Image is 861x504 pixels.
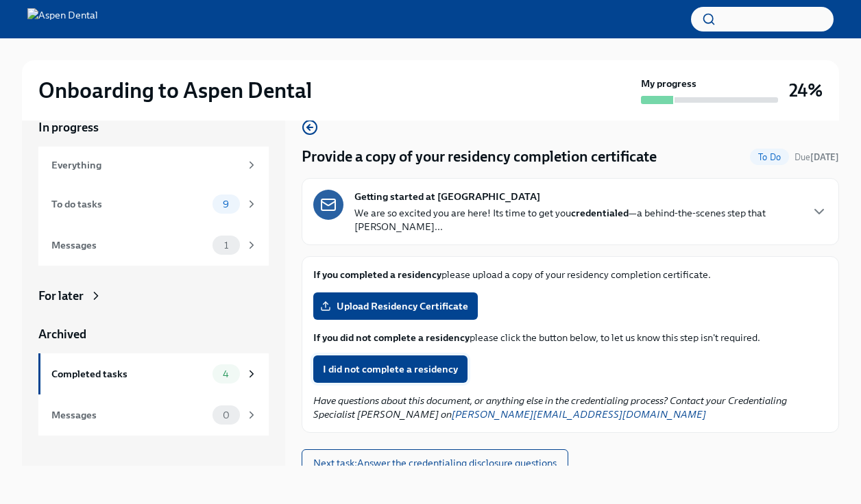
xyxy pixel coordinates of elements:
[354,190,540,203] strong: Getting started at [GEOGRAPHIC_DATA]
[38,119,269,136] a: In progress
[323,299,468,313] span: Upload Residency Certificate
[641,77,696,90] strong: My progress
[216,240,237,251] span: 1
[38,184,269,225] a: To do tasks9
[313,331,827,344] p: please click the button below, to let us know this step isn't required.
[795,151,839,164] span: September 16th, 2025 10:00
[810,152,839,162] strong: [DATE]
[215,199,237,210] span: 9
[38,353,269,394] a: Completed tasks4
[51,197,207,212] div: To do tasks
[51,366,207,381] div: Completed tasks
[313,268,441,281] strong: If you completed a residency
[38,394,269,436] a: Messages0
[51,157,240,173] div: Everything
[38,77,312,104] h2: Onboarding to Aspen Dental
[354,206,800,234] p: We are so excited you are here! Its time to get you —a behind-the-scenes step that [PERSON_NAME]...
[313,331,470,344] strong: If you did not complete a residency
[51,407,207,423] div: Messages
[313,394,787,420] em: Have questions about this document, or anything else in the credentialing process? Contact your C...
[38,288,84,304] div: For later
[38,225,269,266] a: Messages1
[27,8,98,30] img: Aspen Dental
[313,355,468,383] button: I did not complete a residency
[38,288,269,304] a: For later
[313,292,478,320] label: Upload Residency Certificate
[313,268,827,281] p: please upload a copy of your residency completion certificate.
[38,326,269,342] a: Archived
[795,152,839,162] span: Due
[215,369,237,379] span: 4
[302,449,568,477] button: Next task:Answer the credentialing disclosure questions
[750,152,789,162] span: To Do
[313,456,557,470] span: Next task : Answer the credentialing disclosure questions
[452,408,706,420] a: [PERSON_NAME][EMAIL_ADDRESS][DOMAIN_NAME]
[38,147,269,184] a: Everything
[302,147,657,167] h4: Provide a copy of your residency completion certificate
[51,238,207,253] div: Messages
[215,410,238,420] span: 0
[571,207,629,219] strong: credentialed
[789,78,823,103] h3: 24%
[323,362,458,376] span: I did not complete a residency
